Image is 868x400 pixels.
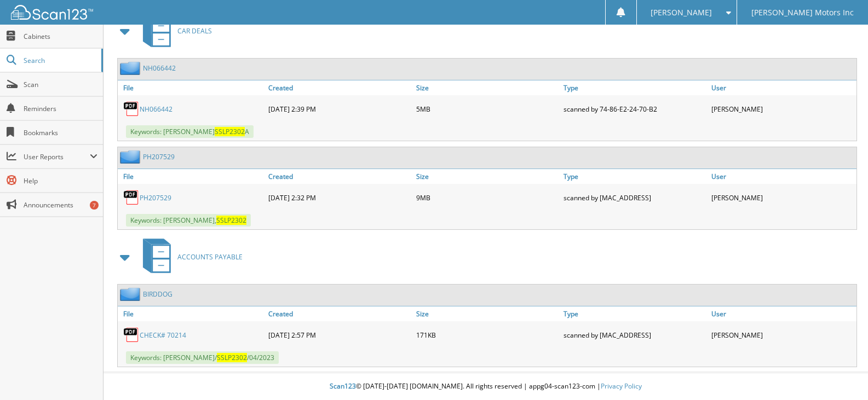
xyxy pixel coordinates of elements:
[266,324,413,346] div: [DATE] 2:57 PM
[561,306,709,321] a: Type
[709,306,856,321] a: User
[24,32,97,41] span: Cabinets
[413,169,561,184] a: Size
[118,80,266,95] a: File
[177,252,243,262] span: ACCOUNTS PAYABLE
[140,105,173,114] a: NH066442
[120,287,143,301] img: folder2.png
[24,104,97,113] span: Reminders
[813,347,868,400] iframe: Chat Widget
[123,189,140,206] img: PDF.png
[143,152,175,161] a: PH207529
[709,187,856,208] div: [PERSON_NAME]
[709,98,856,120] div: [PERSON_NAME]
[413,324,561,346] div: 171KB
[143,63,176,73] a: NH066442
[118,306,266,321] a: File
[143,289,173,299] a: BIRDDOG
[118,169,266,184] a: File
[413,98,561,120] div: 5MB
[709,169,856,184] a: User
[266,80,413,95] a: Created
[413,306,561,321] a: Size
[216,216,246,225] span: SSLP2302
[24,152,90,161] span: User Reports
[561,324,709,346] div: scanned by [MAC_ADDRESS]
[104,373,868,400] div: © [DATE]-[DATE] [DOMAIN_NAME]. All rights reserved | appg04-scan123-com |
[11,5,93,20] img: scan123-logo-white.svg
[561,98,709,120] div: scanned by 74-86-E2-24-70-B2
[24,80,97,89] span: Scan
[120,150,143,164] img: folder2.png
[120,61,143,75] img: folder2.png
[90,201,99,210] div: 7
[24,176,97,185] span: Help
[215,127,245,136] span: SSLP2302
[217,353,247,362] span: SSLP2302
[651,9,712,16] span: [PERSON_NAME]
[266,98,413,120] div: [DATE] 2:39 PM
[136,235,243,279] a: ACCOUNTS PAYABLE
[413,187,561,208] div: 9MB
[709,324,856,346] div: [PERSON_NAME]
[709,80,856,95] a: User
[266,187,413,208] div: [DATE] 2:32 PM
[126,214,251,227] span: Keywords: [PERSON_NAME],
[123,101,140,117] img: PDF.png
[177,26,212,36] span: CAR DEALS
[24,200,97,210] span: Announcements
[561,187,709,208] div: scanned by [MAC_ADDRESS]
[601,381,642,391] a: Privacy Policy
[24,56,96,65] span: Search
[330,381,356,391] span: Scan123
[136,9,212,53] a: CAR DEALS
[123,327,140,343] img: PDF.png
[561,169,709,184] a: Type
[561,80,709,95] a: Type
[126,351,279,364] span: Keywords: [PERSON_NAME]/ /04/2023
[266,169,413,184] a: Created
[751,9,854,16] span: [PERSON_NAME] Motors Inc
[126,125,254,138] span: Keywords: [PERSON_NAME] A
[266,306,413,321] a: Created
[140,331,186,340] a: CHECK# 70214
[140,193,171,202] a: PH207529
[413,80,561,95] a: Size
[24,128,97,137] span: Bookmarks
